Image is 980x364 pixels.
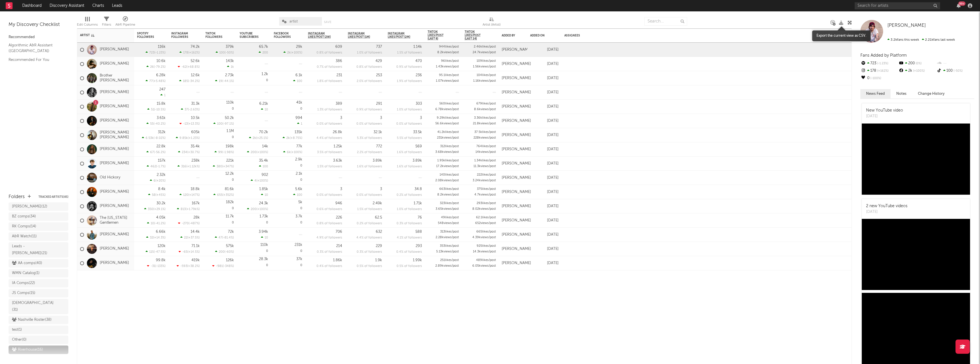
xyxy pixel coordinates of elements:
span: -44.1 % [223,80,233,83]
span: -40.2 % [154,122,165,126]
div: A&R Pipeline [115,14,135,31]
span: 6.53k [146,137,154,140]
div: 74.2k [191,45,200,49]
div: 10.5k [191,116,200,120]
span: Instagram Likes/Post (2w) [308,32,334,39]
div: [PERSON_NAME] [502,76,531,81]
div: 2k [898,67,936,75]
div: 33.5k [413,130,422,134]
span: -2.63 % [189,108,199,111]
span: 2.2 % of followers [357,151,382,154]
div: 99 + [958,1,965,6]
div: [PERSON_NAME] ( 12 ) [12,203,47,210]
div: ( ) [179,51,200,54]
a: [PERSON_NAME] [100,47,129,52]
div: [DATE] [530,61,559,67]
div: 135k [295,130,302,134]
div: Artist (Artist) [483,21,501,28]
div: Edit Columns [77,21,98,28]
span: 0 % [915,62,922,65]
span: +13.3 % [189,122,199,126]
span: 1.6 % of followers [397,151,422,154]
div: 26.8k [333,130,342,134]
div: ( ) [247,150,268,154]
span: [PERSON_NAME] [887,23,926,28]
div: 31.3k [191,102,200,106]
div: ( ) [146,150,166,154]
div: 944 likes/post [439,45,459,48]
a: [PERSON_NAME] [100,232,129,237]
div: 15.8k [157,102,166,106]
div: 429 [375,59,382,63]
div: 1.2k [262,72,268,76]
div: Recommended [9,34,68,41]
div: 77k [296,145,302,148]
div: 29k [296,45,302,49]
span: -1.23 % [876,62,888,65]
span: 2k [253,137,256,140]
div: [DATE] [530,103,559,110]
div: ( ) [215,79,234,83]
span: -1.23 % [155,51,165,54]
a: Brother [PERSON_NAME] [100,73,131,83]
span: 37 [185,108,188,111]
div: [PERSON_NAME] [502,48,531,52]
div: 0 [274,157,302,170]
div: [DATE] [530,89,559,96]
div: Added On [530,34,550,37]
span: 185 [183,80,188,83]
span: 3.5 % of followers [317,151,342,154]
span: 178 [183,51,188,54]
div: Instagram Followers [171,32,191,39]
div: YouTube Subscribers [240,32,260,39]
span: 26 [150,65,154,69]
div: 6.28k [156,73,166,77]
button: News Feed [860,89,891,98]
div: [DEMOGRAPHIC_DATA] ( 31 ) [12,300,54,313]
a: [PERSON_NAME](12) [9,202,68,211]
span: 0.7 % of followers [317,65,342,69]
span: -34.2 % [189,80,199,83]
a: Other(0) [9,336,68,344]
span: 55 [150,122,154,126]
span: +25.1 % [257,137,267,140]
span: -79.2 % [155,65,165,69]
input: Search for artists [855,2,940,9]
div: WMN Catalog ( 1 ) [12,270,40,277]
div: Artist (Artist) [483,14,501,31]
span: Instagram Likes/Post (2m) [388,32,413,39]
a: IA Comps(22) [9,279,68,287]
a: Recommended For You [9,57,63,63]
span: 6k [287,151,291,154]
div: 312k [158,130,166,134]
div: 253 [376,73,382,77]
span: TikTok Likes/Post (last 24) [465,30,487,40]
div: [PERSON_NAME] [502,90,531,95]
div: 6.78k views/post [435,108,459,111]
div: 569 [415,145,422,148]
a: Leads - [PERSON_NAME](21) [9,242,68,258]
span: 200 [251,151,256,154]
div: 110k [226,101,234,104]
span: 1.0 % of followers [397,108,422,111]
span: 100 [217,122,222,126]
span: 1.8 % of followers [317,80,342,83]
div: test ( 1 ) [12,326,22,333]
a: [PERSON_NAME] [PERSON_NAME] [100,130,131,140]
div: Filters [102,14,111,31]
div: 0 [274,100,302,114]
div: 291 [376,102,382,106]
div: 0 [860,75,898,82]
a: BZ comps(34) [9,212,68,221]
span: Instagram Likes/Post (1m) [348,32,373,39]
span: -50 % [226,51,233,54]
div: 0 [205,128,234,142]
div: 41.2k likes/post [437,131,459,134]
div: 312 likes/post [440,145,459,148]
div: Facebook Followers [274,32,294,39]
div: 178 [860,67,898,75]
span: 5.3 % of followers [357,137,382,140]
button: Tracked Artists(45) [38,196,68,198]
a: [PERSON_NAME] [100,118,129,123]
span: +162 % [189,51,199,54]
